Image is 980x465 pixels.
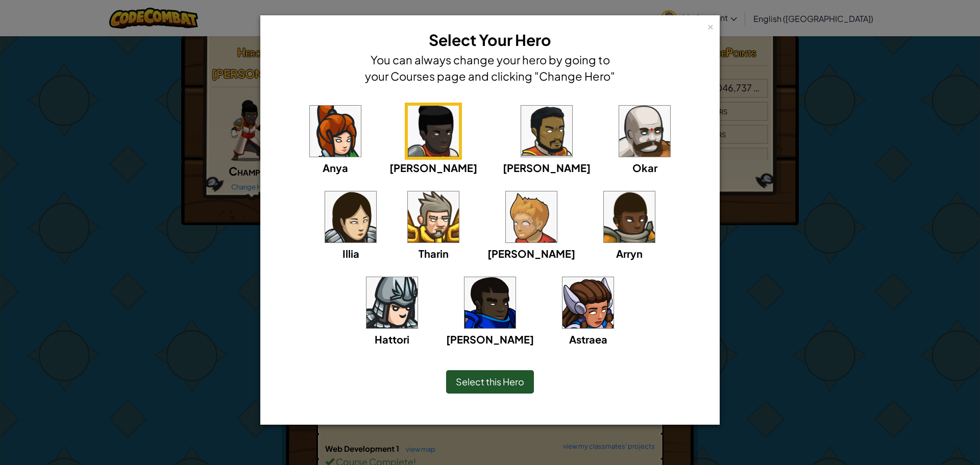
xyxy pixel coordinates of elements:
[325,191,376,242] img: portrait.png
[604,191,655,242] img: portrait.png
[707,20,714,31] div: ×
[408,191,459,242] img: portrait.png
[464,277,516,328] img: portrait.png
[362,29,618,52] h3: Select Your Hero
[362,52,618,84] h4: You can always change your hero by going to your Courses page and clicking "Change Hero"
[619,106,670,157] img: portrait.png
[456,376,524,387] span: Select this Hero
[389,161,477,174] span: [PERSON_NAME]
[506,191,557,242] img: portrait.png
[632,161,657,174] span: Okar
[503,161,591,174] span: [PERSON_NAME]
[487,247,575,260] span: [PERSON_NAME]
[375,333,409,346] span: Hattori
[616,247,643,260] span: Arryn
[419,247,449,260] span: Tharin
[521,106,572,157] img: portrait.png
[408,106,459,157] img: portrait.png
[569,333,607,346] span: Astraea
[562,277,614,328] img: portrait.png
[323,161,348,174] span: Anya
[310,106,361,157] img: portrait.png
[446,333,534,346] span: [PERSON_NAME]
[366,277,418,328] img: portrait.png
[342,247,359,260] span: Illia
